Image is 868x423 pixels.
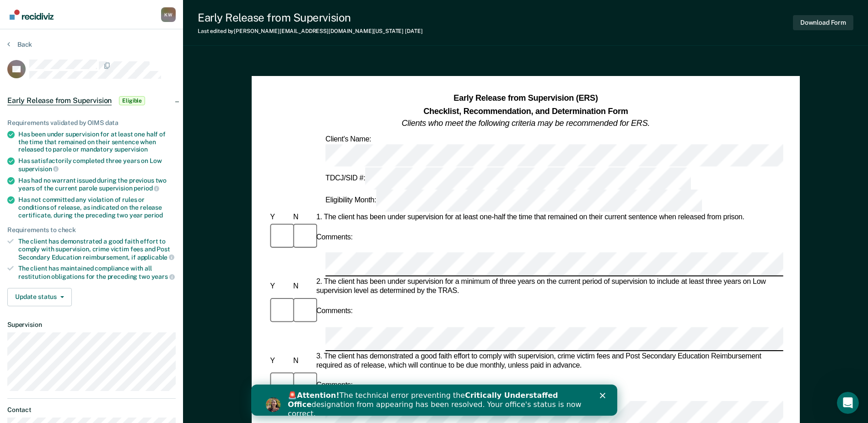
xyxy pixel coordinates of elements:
img: Recidiviz [10,10,54,20]
div: The client has demonstrated a good faith effort to comply with supervision, crime victim fees and... [18,238,176,261]
dt: Supervision [7,321,176,329]
button: Update status [7,288,72,306]
div: Y [268,213,291,222]
div: Y [268,282,291,292]
span: [DATE] [405,28,422,34]
div: Has had no warrant issued during the previous two years of the current parole supervision [18,177,176,192]
div: Requirements validated by OIMS data [7,119,176,127]
strong: Early Release from Supervision (ERS) [453,94,598,103]
div: TDCJ/SID #: [323,167,693,190]
div: The client has maintained compliance with all restitution obligations for the preceding two [18,265,176,280]
span: period [134,184,159,192]
span: supervision [114,146,148,153]
span: Eligible [119,96,145,105]
div: N [291,357,314,366]
div: N [291,213,314,222]
div: 3. The client has demonstrated a good faith effort to comply with supervision, crime victim fees ... [314,352,783,370]
span: applicable [137,254,174,261]
div: Early Release from Supervision [198,11,422,24]
dt: Contact [7,406,176,414]
button: Download Form [793,15,853,30]
div: Eligibility Month: [323,190,704,212]
div: 🚨 The technical error preventing the designation from appearing has been resolved. Your office's ... [37,6,337,34]
div: 2. The client has been under supervision for a minimum of three years on the current period of su... [314,278,783,296]
span: period [144,211,163,219]
button: Profile dropdown button [161,7,176,22]
b: Attention! [46,6,88,15]
iframe: Intercom live chat [837,392,859,414]
div: Last edited by [PERSON_NAME][EMAIL_ADDRESS][DOMAIN_NAME][US_STATE] [198,28,422,34]
div: Close [349,8,358,14]
span: supervision [18,165,59,173]
button: Back [7,40,32,49]
span: years [151,273,175,280]
strong: Checklist, Recommendation, and Determination Form [423,106,628,115]
div: N [291,282,314,292]
div: Comments: [314,233,355,242]
div: Has satisfactorily completed three years on Low [18,157,176,173]
b: Critically Understaffed Office [37,6,307,24]
div: Y [268,357,291,366]
span: Early Release from Supervision [7,96,112,105]
em: Clients who meet the following criteria may be recommended for ERS. [402,119,650,128]
div: Has not committed any violation of rules or conditions of release, as indicated on the release ce... [18,196,176,219]
div: Requirements to check [7,226,176,234]
div: Comments: [314,381,355,390]
div: K W [161,7,176,22]
div: Has been under supervision for at least one half of the time that remained on their sentence when... [18,130,176,153]
iframe: Intercom live chat banner [251,385,617,416]
div: 1. The client has been under supervision for at least one-half the time that remained on their cu... [314,213,783,222]
div: Comments: [314,307,355,316]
